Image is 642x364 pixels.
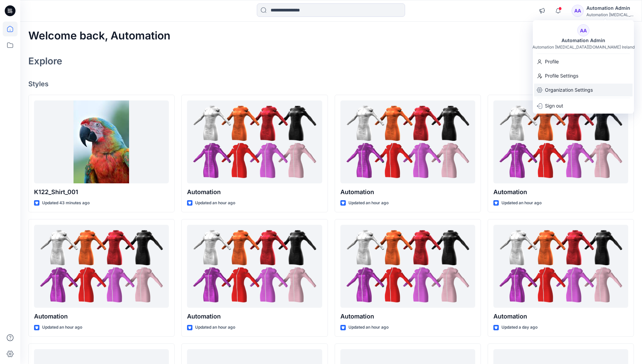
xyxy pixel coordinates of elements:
p: Updated an hour ago [348,200,389,207]
p: Automation [493,312,628,321]
p: Automation [493,187,628,197]
p: Updated an hour ago [195,200,235,207]
p: Automation [34,312,169,321]
a: Automation [187,225,322,308]
a: Automation [493,100,628,184]
a: Profile [533,55,634,68]
a: K122_Shirt_001 [34,100,169,184]
a: Organization Settings [533,84,634,96]
div: Automation Admin [586,4,634,12]
h4: Styles [28,80,634,88]
div: Automation [MEDICAL_DATA]... [586,12,634,17]
a: Profile Settings [533,69,634,82]
p: K122_Shirt_001 [34,187,169,197]
h2: Explore [28,56,62,66]
p: Automation [340,312,475,321]
div: Automation Admin [557,36,609,44]
div: AA [572,5,584,17]
p: Profile Settings [545,69,578,82]
p: Sign out [545,99,563,112]
p: Updated a day ago [501,324,538,331]
p: Updated an hour ago [42,324,82,331]
p: Updated an hour ago [348,324,389,331]
a: Automation [340,100,475,184]
a: Automation [493,225,628,308]
p: Automation [187,312,322,321]
a: Automation [187,100,322,184]
p: Updated an hour ago [195,324,235,331]
p: Profile [545,55,559,68]
a: Automation [340,225,475,308]
a: Automation [34,225,169,308]
p: Automation [340,187,475,197]
h2: Welcome back, Automation [28,30,171,42]
div: Automation [MEDICAL_DATA][DOMAIN_NAME] Ireland [532,44,635,50]
p: Automation [187,187,322,197]
p: Updated 43 minutes ago [42,200,90,207]
p: Organization Settings [545,84,593,96]
div: AA [577,24,589,36]
p: Updated an hour ago [501,200,542,207]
